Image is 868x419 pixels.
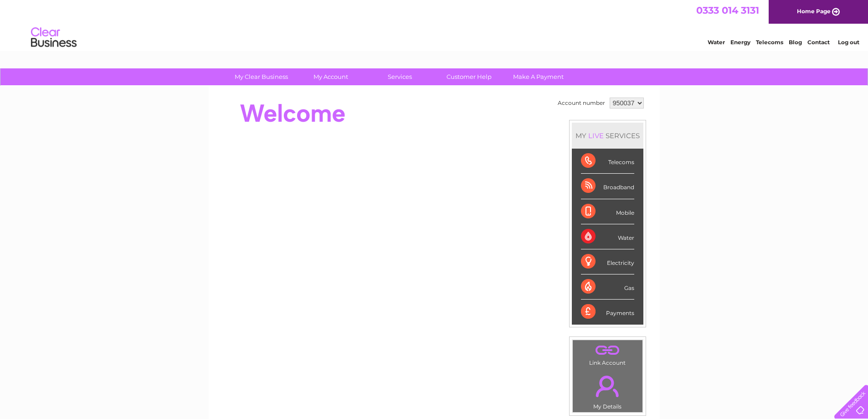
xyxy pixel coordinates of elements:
[575,342,640,358] a: .
[501,68,576,85] a: Make A Payment
[586,131,606,140] div: LIVE
[572,123,643,149] div: MY SERVICES
[555,95,607,111] td: Account number
[730,39,750,46] a: Energy
[696,5,759,16] a: 0333 014 3131
[362,68,437,85] a: Services
[572,368,643,413] td: My Details
[219,5,650,44] div: Clear Business is a trading name of Verastar Limited (registered in [GEOGRAPHIC_DATA] No. 3667643...
[789,39,802,46] a: Blog
[31,24,77,52] img: logo.png
[807,39,830,46] a: Contact
[581,249,634,274] div: Electricity
[581,149,634,174] div: Telecoms
[581,274,634,300] div: Gas
[293,68,368,85] a: My Account
[224,68,299,85] a: My Clear Business
[708,39,725,46] a: Water
[575,370,640,402] a: .
[581,224,634,249] div: Water
[572,340,643,368] td: Link Account
[431,68,507,85] a: Customer Help
[581,174,634,199] div: Broadband
[581,199,634,224] div: Mobile
[756,39,783,46] a: Telecoms
[838,39,859,46] a: Log out
[581,300,634,324] div: Payments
